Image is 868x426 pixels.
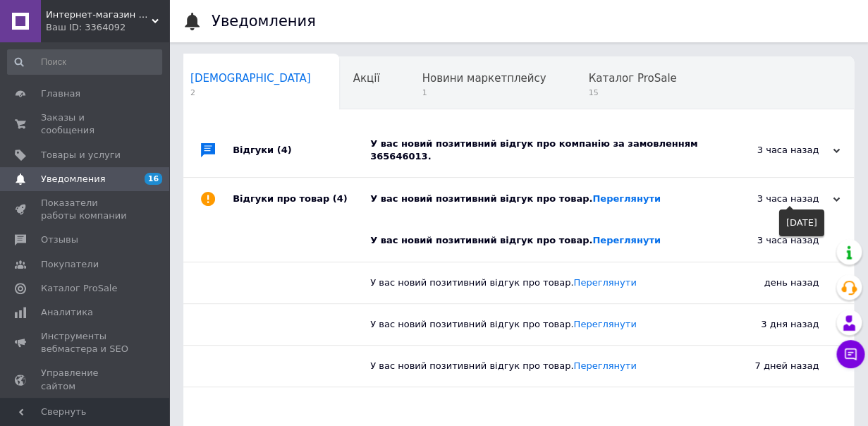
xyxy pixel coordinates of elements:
span: (4) [277,145,292,155]
input: Поиск [7,49,162,75]
div: У вас новий позитивний відгук про компанію за замовленням 365646013. [370,138,699,163]
div: У вас новий позитивний відгук про товар. [370,276,678,289]
div: Ваш ID: 3364092 [46,21,169,34]
div: 3 часа назад [699,193,840,205]
span: Инструменты вебмастера и SEO [41,330,130,355]
div: день назад [678,262,854,303]
div: [DATE] [779,209,824,236]
span: Отзывы [41,233,78,246]
div: 3 часа назад [678,220,854,261]
span: Товары и услуги [41,149,121,162]
span: Интернет-магазин "Dronolov" [46,8,152,21]
span: (4) [333,193,348,204]
div: Відгуки про товар [233,178,370,220]
span: Каталог ProSale [41,282,117,295]
div: Відгуки [233,123,370,177]
span: Покупатели [41,258,99,271]
div: 7 дней назад [678,346,854,387]
div: У вас новий позитивний відгук про товар. [370,360,678,372]
span: 1 [422,87,546,98]
span: Аналитика [41,306,93,319]
button: Чат с покупателем [836,340,864,368]
span: Показатели работы компании [41,197,130,222]
h1: Уведомления [212,13,316,30]
a: Переглянути [573,319,636,329]
div: У вас новий позитивний відгук про товар. [370,234,678,247]
span: 16 [145,173,162,185]
a: Переглянути [573,277,636,288]
div: У вас новий позитивний відгук про товар. [370,193,699,205]
span: 15 [588,87,676,98]
div: У вас новий позитивний відгук про товар. [370,318,678,331]
span: Каталог ProSale [588,72,676,85]
div: 3 часа назад [699,144,840,157]
span: [DEMOGRAPHIC_DATA] [190,72,311,85]
div: 3 дня назад [678,304,854,345]
a: Переглянути [592,235,661,245]
span: Новини маркетплейсу [422,72,546,85]
span: Акції [353,72,380,85]
span: Заказы и сообщения [41,111,130,137]
a: Переглянути [592,193,661,204]
a: Переглянути [573,360,636,371]
span: 2 [190,87,311,98]
span: Главная [41,87,80,100]
span: Уведомления [41,173,105,185]
span: Управление сайтом [41,367,130,392]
